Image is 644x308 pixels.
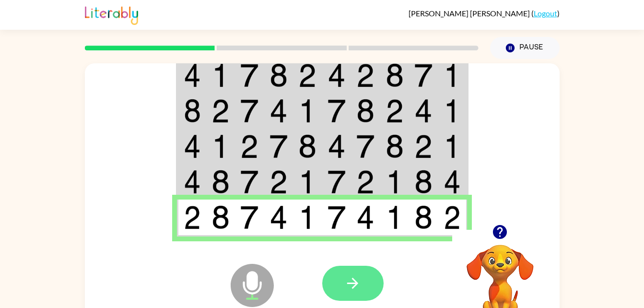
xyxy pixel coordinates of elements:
img: Literably [85,4,138,25]
img: 2 [414,134,433,158]
button: Pause [490,37,560,59]
img: 1 [386,205,404,229]
div: ( ) [409,9,560,18]
img: 2 [356,170,375,194]
img: 8 [211,205,230,229]
span: [PERSON_NAME] [PERSON_NAME] [409,9,531,18]
img: 2 [386,99,404,123]
img: 4 [184,63,201,87]
img: 1 [211,134,230,158]
img: 7 [240,99,258,123]
img: 1 [444,63,461,87]
img: 2 [211,99,230,123]
img: 1 [211,63,230,87]
img: 8 [356,99,375,123]
img: 4 [414,99,433,123]
img: 1 [386,170,404,194]
img: 8 [298,134,316,158]
img: 7 [414,63,433,87]
img: 2 [444,205,461,229]
img: 4 [269,99,288,123]
img: 2 [240,134,258,158]
img: 4 [356,205,375,229]
img: 7 [240,170,258,194]
img: 8 [211,170,230,194]
img: 8 [386,134,404,158]
img: 7 [240,63,258,87]
img: 8 [414,205,433,229]
img: 1 [298,205,316,229]
img: 2 [269,170,288,194]
a: Logout [534,9,557,18]
img: 1 [444,99,461,123]
img: 7 [269,134,288,158]
img: 7 [328,205,346,229]
img: 8 [386,63,404,87]
img: 4 [328,63,346,87]
img: 7 [356,134,375,158]
img: 4 [184,134,201,158]
img: 8 [414,170,433,194]
img: 1 [298,170,316,194]
img: 2 [184,205,201,229]
img: 7 [328,170,346,194]
img: 7 [240,205,258,229]
img: 4 [444,170,461,194]
img: 4 [184,170,201,194]
img: 8 [269,63,288,87]
img: 8 [184,99,201,123]
img: 2 [356,63,375,87]
img: 2 [298,63,316,87]
img: 4 [269,205,288,229]
img: 1 [444,134,461,158]
img: 1 [298,99,316,123]
img: 7 [328,99,346,123]
img: 4 [328,134,346,158]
